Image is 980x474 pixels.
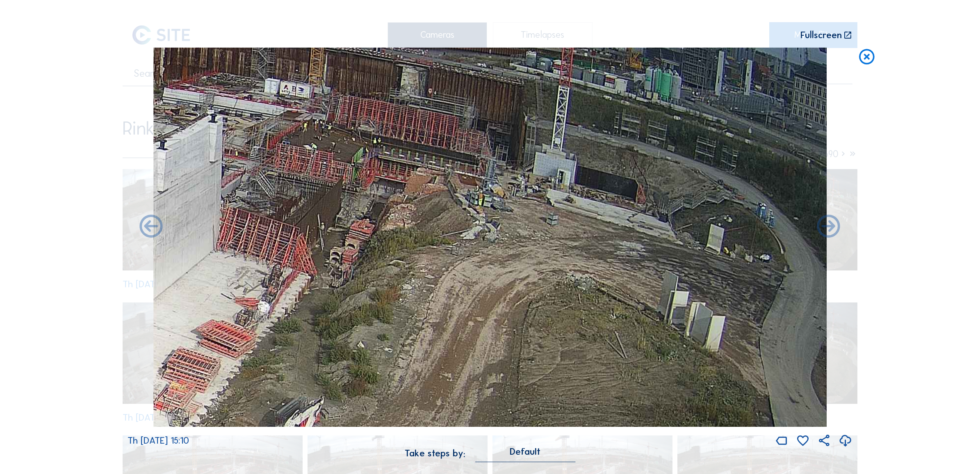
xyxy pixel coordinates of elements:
i: Forward [137,213,165,241]
span: Th [DATE] 15:10 [128,435,189,446]
div: Default [510,448,540,456]
div: Take steps by: [405,449,465,458]
i: Back [815,213,843,241]
div: Default [475,448,575,462]
div: Fullscreen [800,31,842,41]
img: Image [153,48,827,427]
